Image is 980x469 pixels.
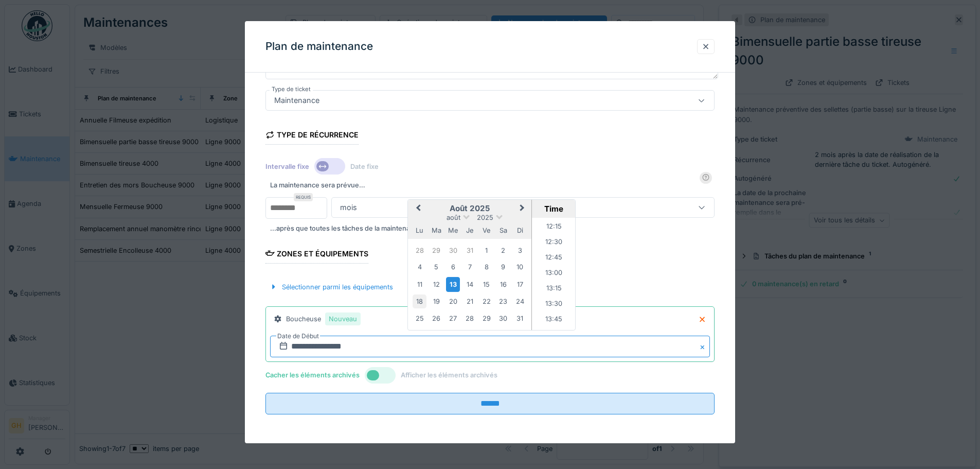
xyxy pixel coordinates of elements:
div: samedi [496,223,510,237]
li: 12:15 [532,220,576,235]
div: Choose lundi 4 août 2025 [413,260,426,274]
div: Choose dimanche 31 août 2025 [513,311,527,325]
div: Choose lundi 28 juillet 2025 [413,244,426,257]
div: Choose jeudi 7 août 2025 [463,260,477,274]
div: jeudi [463,223,477,237]
div: Month août, 2025 [412,242,528,326]
li: 13:15 [532,282,576,297]
div: Requis [294,193,313,201]
div: Choose mardi 12 août 2025 [430,277,443,291]
div: Choose samedi 23 août 2025 [496,294,510,308]
div: Choose jeudi 31 juillet 2025 [463,244,477,257]
div: Maintenance [270,95,324,106]
div: Choose mercredi 20 août 2025 [446,294,460,308]
div: Choose vendredi 29 août 2025 [479,311,493,325]
div: Choose samedi 30 août 2025 [496,311,510,325]
span: 2025 [477,214,493,221]
div: Choose mercredi 6 août 2025 [446,260,460,274]
li: 12:45 [532,251,576,266]
div: Choose mardi 19 août 2025 [430,294,443,308]
div: Choose samedi 16 août 2025 [496,277,510,291]
li: 13:30 [532,297,576,312]
div: mercredi [446,223,460,237]
button: Close [699,336,710,357]
div: Choose lundi 11 août 2025 [413,277,426,291]
div: lundi [413,223,426,237]
div: Choose vendredi 15 août 2025 [479,277,493,291]
div: Nouveau [329,314,357,324]
ul: Time [532,218,576,330]
div: Choose lundi 25 août 2025 [413,311,426,325]
h2: août 2025 [408,204,531,213]
div: Choose vendredi 22 août 2025 [479,294,493,308]
div: La maintenance sera prévue… [265,178,715,193]
li: 13:45 [532,312,576,328]
div: Choose vendredi 8 août 2025 [479,260,493,274]
div: Choose dimanche 24 août 2025 [513,294,527,308]
div: Choose mercredi 30 juillet 2025 [446,244,460,257]
div: Choose jeudi 14 août 2025 [463,277,477,291]
h3: Plan de maintenance [265,40,373,53]
label: Intervalle fixe [265,162,309,171]
div: Choose mardi 26 août 2025 [430,311,443,325]
div: Choose dimanche 17 août 2025 [513,277,527,291]
div: Choose mardi 5 août 2025 [430,260,443,274]
div: Type de récurrence [265,127,359,145]
li: 12:30 [532,235,576,251]
div: Choose mercredi 13 août 2025 [446,277,460,292]
label: Date fixe [350,162,379,171]
div: Choose dimanche 3 août 2025 [513,244,527,257]
div: ...après que toutes les tâches de la maintenance précédente aient été effectuées [265,221,715,236]
div: vendredi [479,223,493,237]
div: Choose lundi 18 août 2025 [413,294,426,308]
li: 13:00 [532,266,576,282]
div: Choose vendredi 1 août 2025 [479,244,493,257]
div: Sélectionner parmi les équipements [265,280,397,294]
div: mardi [430,223,443,237]
div: Choose dimanche 10 août 2025 [513,260,527,274]
label: Cacher les éléments archivés [265,370,360,380]
div: Choose samedi 2 août 2025 [496,244,510,257]
div: mois [336,202,361,213]
div: dimanche [513,223,527,237]
button: Previous Month [409,201,425,217]
div: Time [534,204,573,214]
div: Zones et équipements [265,246,368,264]
label: Afficher les éléments archivés [401,370,497,380]
div: Choose samedi 9 août 2025 [496,260,510,274]
div: Choose mardi 29 juillet 2025 [430,244,443,257]
span: août [447,214,460,221]
div: Choose jeudi 21 août 2025 [463,294,477,308]
button: Next Month [515,201,531,217]
label: Date de Début [276,331,320,342]
div: Choose mercredi 27 août 2025 [446,311,460,325]
label: Type de ticket [270,85,313,94]
div: Boucheuse [286,312,361,325]
div: Choose jeudi 28 août 2025 [463,311,477,325]
li: 14:00 [532,328,576,343]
